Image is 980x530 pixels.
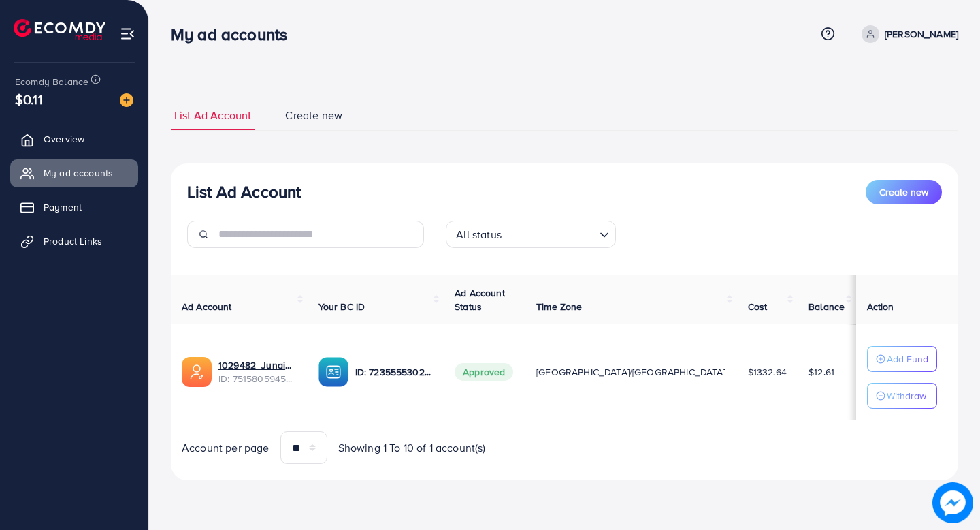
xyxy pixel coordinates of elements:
a: 1029482_Junaid YT_1749909940919 [218,358,297,372]
span: Ad Account [182,300,232,313]
img: menu [120,26,135,42]
span: Product Links [44,234,102,248]
span: $1332.64 [748,365,787,379]
a: My ad accounts [10,159,138,187]
span: $0.11 [15,89,43,109]
span: $12.61 [808,365,834,379]
img: image [932,482,973,523]
img: ic-ads-acc.e4c84228.svg [182,357,212,387]
span: Payment [44,200,82,214]
input: Search for option [506,222,594,245]
a: Overview [10,125,138,153]
div: Search for option [446,221,616,248]
span: Approved [455,363,513,381]
h3: My ad accounts [171,25,298,44]
span: Balance [808,300,845,313]
span: All status [453,225,504,245]
p: ID: 7235555302098108417 [355,364,434,380]
img: image [120,93,133,107]
span: Time Zone [536,300,582,313]
span: Create new [285,108,342,123]
img: ic-ba-acc.ded83a64.svg [318,357,348,387]
span: ID: 7515805945222807553 [218,372,297,386]
button: Add Fund [867,346,937,372]
span: Action [867,300,894,313]
a: Payment [10,193,138,221]
img: logo [14,19,105,40]
span: My ad accounts [44,166,113,180]
span: Cost [748,300,768,313]
a: Product Links [10,228,138,255]
p: [PERSON_NAME] [885,26,958,42]
span: List Ad Account [174,108,251,123]
div: <span class='underline'>1029482_Junaid YT_1749909940919</span></br>7515805945222807553 [218,358,297,386]
h3: List Ad Account [187,182,301,202]
span: Create new [879,185,928,199]
span: Ecomdy Balance [15,75,88,89]
span: Overview [44,132,84,146]
span: Showing 1 To 10 of 1 account(s) [338,440,486,456]
span: [GEOGRAPHIC_DATA]/[GEOGRAPHIC_DATA] [536,365,725,379]
button: Withdraw [867,383,937,409]
button: Create new [866,180,942,204]
span: Your BC ID [318,300,365,313]
span: Ad Account Status [455,286,505,313]
span: Account per page [182,440,269,456]
a: [PERSON_NAME] [856,25,958,43]
p: Withdraw [887,388,926,404]
p: Add Fund [887,351,928,367]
